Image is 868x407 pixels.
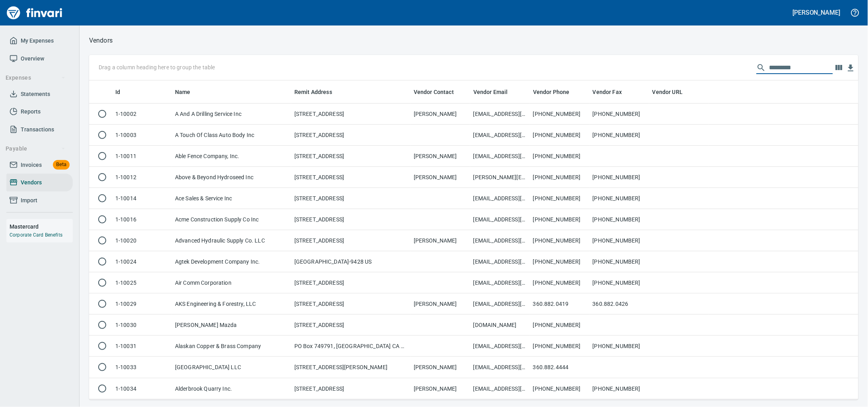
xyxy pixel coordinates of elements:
[291,167,411,188] td: [STREET_ADDRESS]
[21,160,42,170] span: Invoices
[530,167,590,188] td: [PHONE_NUMBER]
[530,209,590,230] td: [PHONE_NUMBER]
[10,232,62,238] a: Corporate Card Benefits
[291,357,411,378] td: [STREET_ADDRESS][PERSON_NAME]
[6,192,73,209] a: Import
[414,87,464,97] span: Vendor Contact
[291,315,411,336] td: [STREET_ADDRESS]
[470,188,530,209] td: [EMAIL_ADDRESS][DOMAIN_NAME]
[470,378,530,399] td: [EMAIL_ADDRESS][DOMAIN_NAME]
[6,144,66,154] span: Payable
[590,272,649,294] td: [PHONE_NUMBER]
[115,87,120,97] span: Id
[533,87,570,97] span: Vendor Phone
[291,272,411,294] td: [STREET_ADDRESS]
[5,3,64,22] img: Finvari
[6,103,73,121] a: Reports
[291,209,411,230] td: [STREET_ADDRESS]
[845,62,857,74] button: Download table
[112,209,172,230] td: 1-10016
[172,272,291,294] td: Air Comm Corporation
[414,87,454,97] span: Vendor Contact
[112,104,172,125] td: 1-10002
[411,378,470,399] td: [PERSON_NAME]
[411,104,470,125] td: [PERSON_NAME]
[6,32,73,50] a: My Expenses
[291,294,411,315] td: [STREET_ADDRESS]
[172,146,291,167] td: Able Fence Company, Inc.
[172,294,291,315] td: AKS Engineering & Forestry, LLC
[411,357,470,378] td: [PERSON_NAME]
[112,272,172,294] td: 1-10025
[291,104,411,125] td: [STREET_ADDRESS]
[470,125,530,146] td: [EMAIL_ADDRESS][DOMAIN_NAME]
[590,251,649,272] td: [PHONE_NUMBER]
[530,336,590,357] td: [PHONE_NUMBER]
[590,209,649,230] td: [PHONE_NUMBER]
[172,251,291,272] td: Agtek Development Company Inc.
[590,230,649,251] td: [PHONE_NUMBER]
[470,146,530,167] td: [EMAIL_ADDRESS][DOMAIN_NAME]
[6,73,66,83] span: Expenses
[590,378,649,399] td: [PHONE_NUMBER]
[291,251,411,272] td: [GEOGRAPHIC_DATA]-9428 US
[6,156,73,174] a: InvoicesBeta
[470,104,530,125] td: [EMAIL_ADDRESS][DOMAIN_NAME]
[530,378,590,399] td: [PHONE_NUMBER]
[590,104,649,125] td: [PHONE_NUMBER]
[6,174,73,192] a: Vendors
[2,70,69,85] button: Expenses
[530,104,590,125] td: [PHONE_NUMBER]
[172,188,291,209] td: Ace Sales & Service Inc
[115,87,130,97] span: Id
[112,167,172,188] td: 1-10012
[473,87,508,97] span: Vendor Email
[411,167,470,188] td: [PERSON_NAME]
[590,336,649,357] td: [PHONE_NUMBER]
[21,178,42,188] span: Vendors
[175,87,191,97] span: Name
[470,209,530,230] td: [EMAIL_ADDRESS][DOMAIN_NAME]
[470,336,530,357] td: [EMAIL_ADDRESS][DOMAIN_NAME]
[291,188,411,209] td: [STREET_ADDRESS]
[172,125,291,146] td: A Touch Of Class Auto Body Inc
[21,89,50,99] span: Statements
[470,230,530,251] td: [EMAIL_ADDRESS][DOMAIN_NAME]
[6,85,73,103] a: Statements
[590,167,649,188] td: [PHONE_NUMBER]
[112,188,172,209] td: 1-10014
[593,87,622,97] span: Vendor Fax
[53,160,70,169] span: Beta
[172,357,291,378] td: [GEOGRAPHIC_DATA] LLC
[530,251,590,272] td: [PHONE_NUMBER]
[411,230,470,251] td: [PERSON_NAME]
[112,378,172,399] td: 1-10034
[294,87,343,97] span: Remit Address
[112,315,172,336] td: 1-10030
[530,146,590,167] td: [PHONE_NUMBER]
[112,251,172,272] td: 1-10024
[411,294,470,315] td: [PERSON_NAME]
[172,230,291,251] td: Advanced Hydraulic Supply Co. LLC
[652,87,683,97] span: Vendor URL
[6,121,73,139] a: Transactions
[470,167,530,188] td: [PERSON_NAME][EMAIL_ADDRESS][DOMAIN_NAME]
[530,272,590,294] td: [PHONE_NUMBER]
[21,125,54,135] span: Transactions
[530,188,590,209] td: [PHONE_NUMBER]
[291,378,411,399] td: [STREET_ADDRESS]
[590,125,649,146] td: [PHONE_NUMBER]
[112,125,172,146] td: 1-10003
[89,36,113,45] nav: breadcrumb
[10,222,73,231] h6: Mastercard
[593,87,633,97] span: Vendor Fax
[99,63,215,71] p: Drag a column heading here to group the table
[291,336,411,357] td: PO Box 749791, [GEOGRAPHIC_DATA] CA 90074-9791 US
[791,6,843,19] button: [PERSON_NAME]
[112,357,172,378] td: 1-10033
[89,36,113,45] p: Vendors
[833,62,845,74] button: Choose columns to display
[291,146,411,167] td: [STREET_ADDRESS]
[533,87,580,97] span: Vendor Phone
